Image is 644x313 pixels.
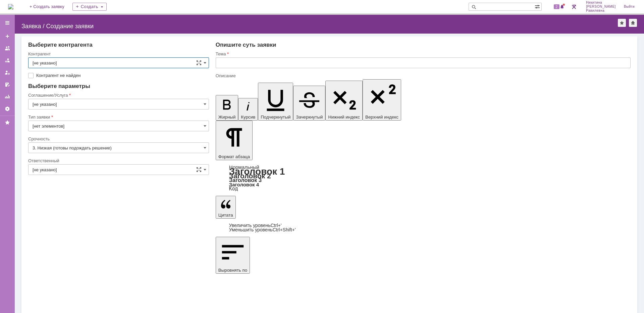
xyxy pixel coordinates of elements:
div: Ответственный [28,159,208,163]
a: Перейти на домашнюю страницу [8,4,13,9]
div: Цитата [216,223,631,232]
span: Формат абзаца [218,154,250,159]
img: logo [8,4,13,9]
a: Мои согласования [2,79,13,90]
div: Срочность [28,137,208,141]
a: Decrease [229,227,296,232]
button: Жирный [216,95,238,121]
a: Создать заявку [2,31,13,42]
span: 2 [554,4,560,9]
span: Верхний индекс [365,115,398,120]
span: Ctrl+Shift+' [273,227,296,232]
a: Заголовок 4 [229,182,259,187]
a: Заявки на командах [2,43,13,54]
a: Перейти в интерфейс администратора [570,3,578,11]
a: Заголовок 2 [229,172,271,180]
div: Тема [216,52,629,56]
span: Зачеркнутый [296,115,323,120]
span: Сложная форма [196,167,202,172]
span: Равилевна [586,9,616,13]
a: Increase [229,223,282,228]
div: Соглашение/Услуга [28,93,208,97]
a: Отчеты [2,91,13,102]
span: Подчеркнутый [261,115,290,120]
div: Формат абзаца [216,165,631,191]
div: Добавить в избранное [618,19,626,27]
span: Опишите суть заявки [216,42,276,48]
a: Заявки в моей ответственности [2,55,13,66]
span: Сложная форма [196,60,202,65]
span: Курсив [241,115,255,120]
div: Заявка / Создание заявки [21,23,618,30]
div: Сделать домашней страницей [629,19,637,27]
label: Контрагент не найден [36,73,208,78]
button: Выровнять по [216,237,250,274]
button: Верхний индекс [363,79,401,121]
a: Мои заявки [2,67,13,78]
div: Тип заявки [28,115,208,119]
span: Расширенный поиск [535,3,541,9]
div: Создать [72,3,107,11]
div: Описание [216,74,629,78]
button: Формат абзаца [216,121,253,160]
span: Никитина [586,1,616,5]
a: Настройки [2,103,13,114]
button: Курсив [238,98,258,121]
span: Выберите параметры [28,83,90,89]
div: Контрагент [28,52,208,56]
a: Заголовок 3 [229,177,262,183]
button: Цитата [216,196,236,219]
span: Ctrl+' [271,223,282,228]
button: Подчеркнутый [258,83,293,121]
span: Жирный [218,115,236,120]
span: Выровнять по [218,268,247,273]
button: Зачеркнутый [293,86,325,121]
span: Нижний индекс [328,115,360,120]
span: Выберите контрагента [28,42,93,48]
span: Цитата [218,213,233,218]
span: [PERSON_NAME] [586,5,616,9]
a: Нормальный [229,164,259,170]
button: Нижний индекс [325,81,363,121]
a: Заголовок 1 [229,166,285,177]
a: Код [229,186,238,192]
